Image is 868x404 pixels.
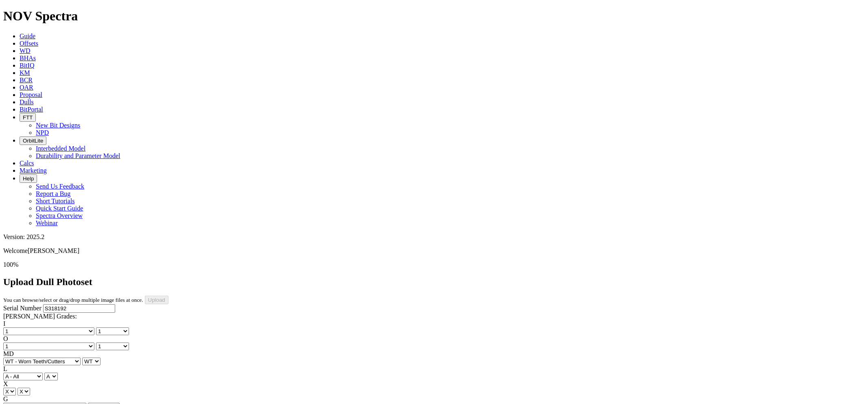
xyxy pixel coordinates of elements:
[3,233,865,241] div: Version: 2025.2
[36,212,83,219] a: Spectra Overview
[3,335,8,342] label: O
[3,350,14,357] label: MD
[20,33,35,40] a: Guide
[36,198,75,204] a: Short Tutorials
[3,9,865,24] h1: NOV Spectra
[3,365,7,372] label: L
[3,305,42,312] label: Serial Number
[36,205,83,212] a: Quick Start Guide
[36,129,49,136] a: NPD
[20,106,43,113] a: BitPortal
[36,152,120,159] a: Durability and Parameter Model
[20,40,38,47] a: Offsets
[3,297,143,303] small: You can browse/select or drag/drop multiple image files at once.
[20,91,42,98] a: Proposal
[3,380,8,387] label: X
[3,313,865,320] div: [PERSON_NAME] Grades:
[20,136,46,145] button: OrbitLite
[36,190,70,197] a: Report a Bug
[20,69,30,76] a: KM
[36,145,85,152] a: Interbedded Model
[23,138,43,144] span: OrbitLite
[20,113,36,122] button: FTT
[20,160,34,167] a: Calcs
[145,296,168,304] input: Upload
[3,395,8,402] label: G
[20,47,31,54] a: WD
[28,247,79,254] span: [PERSON_NAME]
[36,122,80,129] a: New Bit Designs
[3,277,865,288] h2: Upload Dull Photoset
[20,55,36,61] a: BHAs
[3,320,5,327] label: I
[20,99,34,105] a: Dulls
[36,183,84,190] a: Send Us Feedback
[3,247,865,255] p: Welcome
[3,261,18,268] span: 100%
[20,77,33,83] a: BCR
[23,176,34,182] span: Help
[36,220,58,226] a: Webinar
[20,174,37,183] button: Help
[23,114,33,121] span: FTT
[20,167,47,174] a: Marketing
[20,62,34,69] a: BitIQ
[20,84,33,91] a: OAR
